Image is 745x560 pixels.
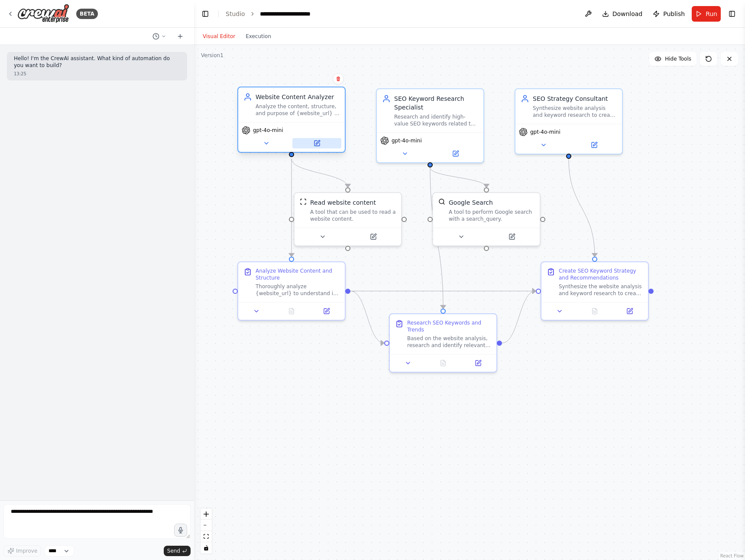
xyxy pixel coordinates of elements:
[201,509,212,520] button: zoom in
[541,261,649,321] div: Create SEO Keyword Strategy and RecommendationsSynthesize the website analysis and keyword resear...
[449,209,534,222] div: A tool to perform Google search with a search_query.
[649,52,696,66] button: Hide Tools
[17,4,69,23] img: Logo
[577,306,613,316] button: No output available
[425,358,462,368] button: No output available
[16,547,37,554] span: Improve
[167,547,180,554] span: Send
[426,167,447,309] g: Edge from c7233c52-b63f-4b9f-9186-59efa6413f39 to 4c1ad563-933d-4991-b640-38fca869e2d5
[394,94,478,112] div: SEO Keyword Research Specialist
[649,6,688,22] button: Publish
[559,283,643,297] div: Synthesize the website analysis and keyword research to create a comprehensive SEO keyword strate...
[76,9,98,19] div: BETA
[487,232,536,242] button: Open in side panel
[294,192,402,246] div: ScrapeWebsiteToolRead website contentA tool that can be used to read a website content.
[237,261,346,321] div: Analyze Website Content and StructureThoroughly analyze {website_url} to understand its business ...
[287,159,352,187] g: Edge from 050e5746-adfe-4658-b383-00d20f843d99 to f5cfe647-0482-45f7-ac01-1bbb321c0a58
[706,10,717,18] span: Run
[174,524,187,537] button: Click to speak your automation idea
[201,531,212,542] button: fit view
[431,148,480,159] button: Open in side panel
[407,319,491,333] div: Research SEO Keywords and Trends
[692,6,721,22] button: Run
[256,103,340,117] div: Analyze the content, structure, and purpose of {website_url} to understand the business domain, t...
[240,31,276,42] button: Execution
[449,198,493,207] div: Google Search
[389,313,497,373] div: Research SEO Keywords and TrendsBased on the website analysis, research and identify relevant SEO...
[273,306,310,316] button: No output available
[311,306,341,316] button: Open in side panel
[14,71,180,77] div: 13:25
[201,509,212,554] div: React Flow controls
[201,520,212,531] button: zoom out
[612,10,643,18] span: Download
[564,159,599,257] g: Edge from 13dd7a9e-2df3-4864-9e83-6643235c9bcd to 697aeb35-9d96-4b93-8311-30fb57ff4e4e
[201,52,223,59] div: Version 1
[665,55,691,62] span: Hide Tools
[533,94,617,103] div: SEO Strategy Consultant
[237,88,346,154] div: Website Content AnalyzerAnalyze the content, structure, and purpose of {website_url} to understan...
[333,73,344,84] button: Delete node
[407,335,491,349] div: Based on the website analysis, research and identify relevant SEO keywords including: primary ind...
[350,287,536,296] g: Edge from 05c061a5-1b64-4f11-92b4-b489e3e390b0 to 697aeb35-9d96-4b93-8311-30fb57ff4e4e
[515,88,623,154] div: SEO Strategy ConsultantSynthesize website analysis and keyword research to create a comprehensive...
[570,140,619,150] button: Open in side panel
[615,306,645,316] button: Open in side panel
[349,232,398,242] button: Open in side panel
[292,138,341,148] button: Open in side panel
[256,267,340,281] div: Analyze Website Content and Structure
[559,267,643,281] div: Create SEO Keyword Strategy and Recommendations
[392,137,422,144] span: gpt-4o-mini
[3,545,41,557] button: Improve
[164,546,191,556] button: Send
[253,127,283,134] span: gpt-4o-mini
[14,55,180,69] p: Hello! I'm the CrewAI assistant. What kind of automation do you want to build?
[256,283,340,297] div: Thoroughly analyze {website_url} to understand its business domain, target audience, main service...
[432,192,541,246] div: SerplyWebSearchToolGoogle SearchA tool to perform Google search with a search_query.
[300,198,307,205] img: ScrapeWebsiteTool
[530,129,560,135] span: gpt-4o-mini
[226,10,341,18] nav: breadcrumb
[438,198,445,205] img: SerplyWebSearchTool
[663,10,685,18] span: Publish
[173,31,187,42] button: Start a new chat
[599,6,646,22] button: Download
[726,8,738,20] button: Show right sidebar
[720,554,744,558] a: React Flow attribution
[533,105,617,119] div: Synthesize website analysis and keyword research to create a comprehensive SEO keyword strategy w...
[256,93,340,101] div: Website Content Analyzer
[310,198,376,207] div: Read website content
[226,10,245,17] a: Studio
[310,209,396,222] div: A tool that can be used to read a website content.
[502,287,536,348] g: Edge from 4c1ad563-933d-4991-b640-38fca869e2d5 to 697aeb35-9d96-4b93-8311-30fb57ff4e4e
[463,358,493,368] button: Open in side panel
[426,167,491,187] g: Edge from c7233c52-b63f-4b9f-9186-59efa6413f39 to cad8073d-5719-429e-8e80-fe4c1fef5044
[198,31,240,42] button: Visual Editor
[149,31,170,42] button: Switch to previous chat
[287,159,296,257] g: Edge from 050e5746-adfe-4658-b383-00d20f843d99 to 05c061a5-1b64-4f11-92b4-b489e3e390b0
[199,8,211,20] button: Hide left sidebar
[201,542,212,554] button: toggle interactivity
[394,113,478,127] div: Research and identify high-value SEO keywords related to {website_url} by analyzing search trends...
[376,88,484,163] div: SEO Keyword Research SpecialistResearch and identify high-value SEO keywords related to {website_...
[350,287,384,348] g: Edge from 05c061a5-1b64-4f11-92b4-b489e3e390b0 to 4c1ad563-933d-4991-b640-38fca869e2d5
